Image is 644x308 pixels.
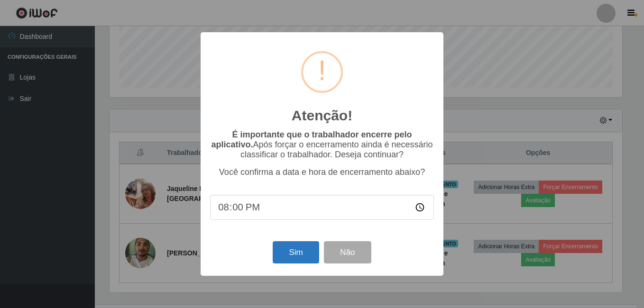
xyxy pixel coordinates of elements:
[292,107,352,124] h2: Atenção!
[273,241,319,263] button: Sim
[210,167,434,177] p: Você confirma a data e hora de encerramento abaixo?
[210,130,434,160] p: Após forçar o encerramento ainda é necessário classificar o trabalhador. Deseja continuar?
[211,130,412,149] b: É importante que o trabalhador encerre pelo aplicativo.
[324,241,371,263] button: Não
